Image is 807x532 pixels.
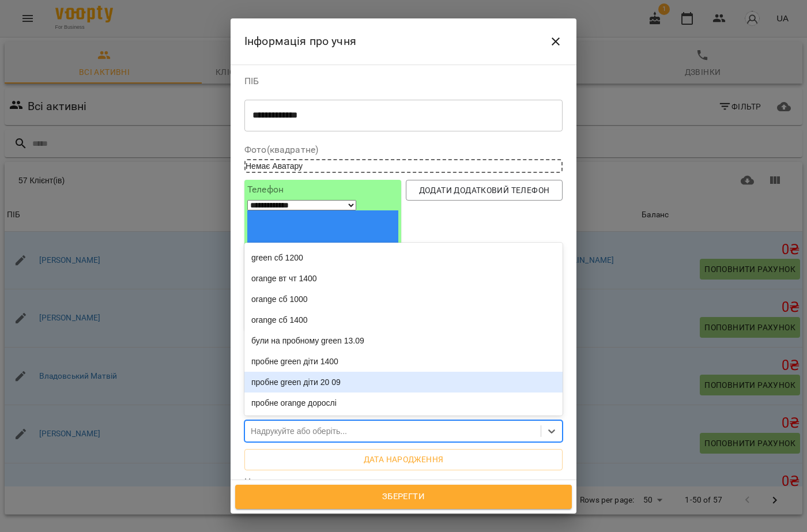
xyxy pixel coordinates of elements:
[244,247,563,268] div: green сб 1200
[235,485,572,509] button: Зберегти
[244,32,356,50] h6: Інформація про учня
[247,210,398,311] img: Ukraine
[244,449,563,470] button: Дата народження
[244,268,563,289] div: orange вт чт 1400
[244,477,563,486] label: Нотатка
[248,489,559,504] span: Зберегти
[415,183,553,197] span: Додати додатковий телефон
[406,180,563,201] button: Додати додатковий телефон
[244,289,563,310] div: orange сб 1000
[244,351,563,372] div: пробне green діти 1400
[247,185,398,194] label: Телефон
[254,452,553,466] span: Дата народження
[247,200,356,210] select: Phone number country
[246,161,303,171] span: Немає Аватару
[244,372,563,393] div: пробне green діти 20 09
[244,77,563,86] label: ПІБ
[251,425,347,437] div: Надрукуйте або оберіть...
[244,407,563,416] label: Теги
[244,393,563,413] div: пробне orange дорослі
[244,310,563,330] div: orange сб 1400
[542,28,570,55] button: Close
[244,330,563,351] div: були на пробному green 13.09
[244,145,563,154] label: Фото(квадратне)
